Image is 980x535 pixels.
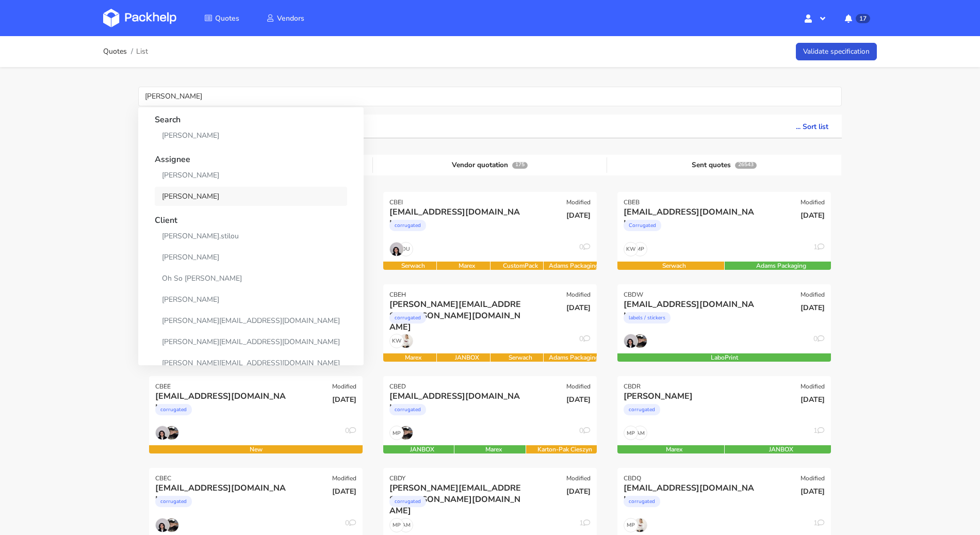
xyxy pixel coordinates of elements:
span: [DATE] [801,303,825,313]
div: Marex [617,445,731,453]
strong: Client [155,208,347,226]
div: CBEE [155,382,171,391]
span: MP [624,426,638,440]
div: CBDR [624,382,641,391]
strong: Assignee [155,147,347,166]
div: [EMAIL_ADDRESS][DOMAIN_NAME] [155,482,292,494]
a: Validate specification [796,43,877,61]
div: Marex [454,445,532,453]
div: corrugated [389,496,426,507]
img: EAIyIRU0dAq65ppaJAwWYtlGmUWQIa1qVSd.jpg [624,334,638,348]
span: DU [399,242,413,256]
a: [PERSON_NAME] [155,166,347,185]
div: corrugated [389,220,426,231]
span: AM [399,518,413,532]
a: [PERSON_NAME][EMAIL_ADDRESS][DOMAIN_NAME] [155,353,347,372]
div: 0 [579,426,591,440]
button: ... Sort list [782,115,842,137]
div: Modified [566,382,591,391]
a: [PERSON_NAME] [155,290,347,309]
span: MP [624,518,638,532]
div: Sent quotes [607,157,841,173]
div: Marex [383,353,444,362]
img: h8S1umVeNBiAOoKtbhkmAo4HTPikKnxROMO.jpg [165,518,178,532]
div: 0 [345,426,356,440]
a: Quotes [103,47,127,56]
img: Dashboard [103,9,176,27]
input: Start typing to filter or search items below... [138,87,842,106]
a: [PERSON_NAME] [155,248,347,267]
div: Modified [332,382,356,391]
div: CBED [389,382,406,391]
a: [PERSON_NAME] [155,187,347,206]
div: Modified [566,474,591,482]
div: corrugated [389,312,426,323]
div: Modified [566,198,591,206]
div: Modified [801,198,825,206]
div: Corrugated [624,220,661,231]
img: 54XS1HkMmOZYk2z1bdqMkC32vrL8KSmwJSo.jpg [633,518,647,532]
span: [DATE] [801,395,825,404]
div: 0 [579,334,591,348]
div: corrugated [389,404,426,415]
span: Quotes [215,13,239,23]
span: KW [390,334,403,348]
div: corrugated [155,404,192,415]
span: [DATE] [332,487,356,496]
span: [DATE] [801,487,825,496]
div: CBDY [389,474,405,482]
div: CBDW [624,290,643,299]
div: 0 [345,518,356,532]
a: Oh So [PERSON_NAME] [155,269,347,288]
div: CBDQ [624,474,641,482]
span: [DATE] [801,210,825,220]
span: [DATE] [566,303,591,313]
div: Modified [801,290,825,299]
div: CBEH [389,290,406,299]
div: [EMAIL_ADDRESS][DOMAIN_NAME] [389,391,526,402]
span: [DATE] [566,210,591,220]
a: CBEB Modified [EMAIL_ADDRESS][DOMAIN_NAME] Corrugated [DATE] MP KW 1 Serwach Adams Packaging [617,192,831,269]
img: EAIyIRU0dAq65ppaJAwWYtlGmUWQIa1qVSd.jpg [390,242,403,256]
nav: breadcrumb [103,41,148,62]
div: [EMAIL_ADDRESS][DOMAIN_NAME] [624,482,760,494]
a: [PERSON_NAME][EMAIL_ADDRESS][DOMAIN_NAME] [155,332,347,351]
a: CBED Modified [EMAIL_ADDRESS][DOMAIN_NAME] corrugated [DATE] MP 0 JANBOX Marex Karton-Pak Cieszyn [383,376,597,453]
div: Modified [801,474,825,482]
div: [PERSON_NAME][EMAIL_ADDRESS][PERSON_NAME][DOMAIN_NAME] [389,482,526,494]
a: CBEH Modified [PERSON_NAME][EMAIL_ADDRESS][PERSON_NAME][DOMAIN_NAME] corrugated [DATE] KW 0 Marex... [383,284,597,362]
strong: Search [155,107,347,126]
div: [PERSON_NAME][EMAIL_ADDRESS][PERSON_NAME][DOMAIN_NAME] [389,299,526,310]
div: CBEB [624,198,640,206]
div: 1 [813,518,825,532]
span: Vendors [277,13,304,23]
div: JANBOX [725,445,839,453]
div: Modified [332,474,356,482]
div: [EMAIL_ADDRESS][DOMAIN_NAME] [389,206,526,218]
img: h8S1umVeNBiAOoKtbhkmAo4HTPikKnxROMO.jpg [165,426,178,440]
div: [EMAIL_ADDRESS][DOMAIN_NAME] [624,206,760,218]
div: Vendor quotation [373,157,607,173]
a: CBEI Modified [EMAIL_ADDRESS][DOMAIN_NAME] corrugated [DATE] DU 0 Serwach Marex CustomPack Adams ... [383,192,597,269]
a: Vendors [254,9,317,27]
span: KW [624,242,638,256]
div: labels / stickers [624,312,671,323]
span: [DATE] [332,395,356,404]
a: CBDW Modified [EMAIL_ADDRESS][DOMAIN_NAME] labels / stickers [DATE] 0 LaboPrint [617,284,831,362]
span: 17 [856,14,870,23]
div: 1 [813,242,825,256]
a: [PERSON_NAME].stilou [155,226,347,246]
div: CustomPack [491,262,551,270]
div: Karton-Pak Cieszyn [526,445,604,453]
div: [EMAIL_ADDRESS][DOMAIN_NAME] [624,299,760,310]
a: Quotes [192,9,252,27]
span: AM [633,426,647,440]
img: h8S1umVeNBiAOoKtbhkmAo4HTPikKnxROMO.jpg [633,334,647,348]
div: New [149,445,363,453]
div: 1 [579,518,591,532]
span: 26543 [735,162,757,169]
div: Serwach [383,262,444,270]
span: [DATE] [566,487,591,496]
div: LaboPrint [617,353,831,362]
div: [PERSON_NAME] [624,391,760,402]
